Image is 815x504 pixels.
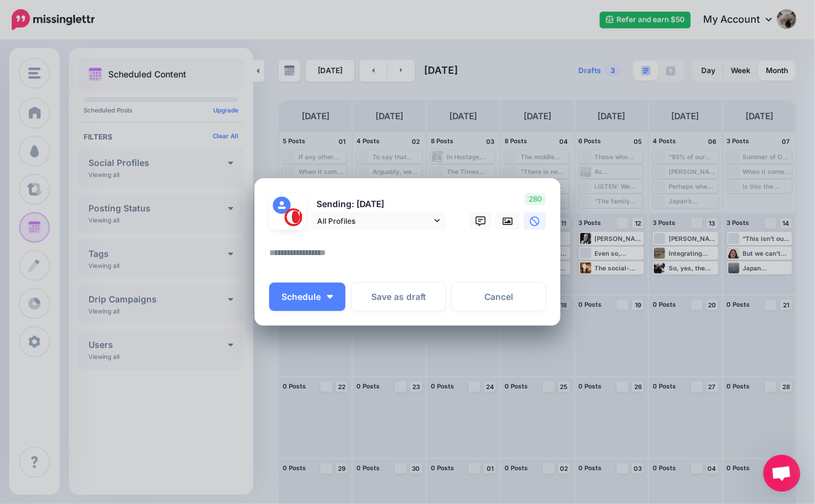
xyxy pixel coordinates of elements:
a: All Profiles [311,212,446,230]
button: Save as draft [352,283,446,311]
button: Schedule [269,283,345,311]
img: 291864331_468958885230530_187971914351797662_n-bsa127305.png [285,208,302,226]
img: user_default_image.png [273,197,291,215]
span: 280 [525,193,546,205]
span: Schedule [282,293,321,301]
p: Sending: [DATE] [311,197,446,211]
img: arrow-down-white.png [327,295,333,299]
span: All Profiles [317,215,431,227]
a: Cancel [452,283,546,311]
